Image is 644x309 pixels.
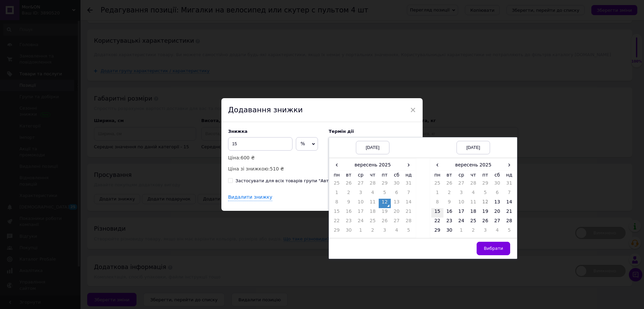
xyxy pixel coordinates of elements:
button: Вибрати [477,242,510,255]
td: 25 [467,218,479,227]
th: вересень 2025 [343,160,403,170]
td: 2 [467,227,479,236]
span: Вибрати [484,246,503,251]
td: 3 [455,189,467,199]
th: чт [367,170,379,180]
th: пт [479,170,491,180]
td: 4 [391,227,403,236]
td: 29 [379,180,391,189]
td: 26 [379,218,391,227]
td: 8 [331,199,343,208]
td: 27 [355,180,367,189]
td: 14 [402,199,415,208]
span: × [410,104,416,116]
td: 16 [343,208,355,218]
td: 2 [443,189,455,199]
td: 11 [367,199,379,208]
td: 21 [503,208,515,218]
p: Ціна зі знижкою: [228,165,322,172]
td: 1 [331,189,343,199]
td: 3 [379,227,391,236]
td: 23 [343,218,355,227]
td: 25 [331,180,343,189]
td: 7 [402,189,415,199]
td: 17 [455,208,467,218]
th: ср [455,170,467,180]
label: Термін дії [329,129,416,134]
span: › [503,160,515,170]
td: 10 [455,199,467,208]
span: › [402,160,415,170]
h3: ✅ Преимущества: [7,42,424,48]
td: 26 [443,180,455,189]
td: 26 [479,218,491,227]
td: 19 [479,208,491,218]
th: вт [343,170,355,180]
td: 29 [431,227,443,236]
td: 27 [391,218,403,227]
td: 1 [455,227,467,236]
td: 31 [503,180,515,189]
strong: 8 цветов подсветки [125,26,168,31]
th: ср [355,170,367,180]
input: 0 [228,137,292,151]
td: 18 [467,208,479,218]
td: 26 [343,180,355,189]
td: 22 [331,218,343,227]
strong: 2 режима работы [7,19,417,31]
td: 6 [491,189,503,199]
td: 5 [402,227,415,236]
p: Мигание и постоянный свет — для движения или стоянки [20,65,410,72]
td: 3 [355,189,367,199]
td: 6 [391,189,403,199]
td: 31 [402,180,415,189]
td: 28 [503,218,515,227]
td: 7 [503,189,515,199]
span: ‹ [331,160,343,170]
td: 28 [467,180,479,189]
th: сб [391,170,403,180]
td: 4 [367,189,379,199]
span: Додавання знижки [228,106,303,114]
td: 1 [355,227,367,236]
td: 17 [355,208,367,218]
th: пн [331,170,343,180]
td: 19 [379,208,391,218]
td: 1 [431,189,443,199]
td: 30 [491,180,503,189]
td: 22 [431,218,443,227]
td: 12 [379,199,391,208]
th: вересень 2025 [443,160,503,170]
div: Застосувати для всіх товарів групи "Авто товары " [235,178,353,184]
th: нд [503,170,515,180]
td: 2 [367,227,379,236]
span: % [301,141,305,146]
td: 18 [367,208,379,218]
body: Редактор, 716C1F3E-FA34-48F8-857E-35F012FC3044 [7,7,424,252]
td: 24 [455,218,467,227]
td: 28 [402,218,415,227]
th: нд [402,170,415,180]
th: пт [379,170,391,180]
td: 9 [443,199,455,208]
span: 510 ₴ [270,166,284,171]
td: 21 [402,208,415,218]
td: 29 [331,227,343,236]
td: 4 [467,189,479,199]
td: 23 [443,218,455,227]
td: 10 [355,199,367,208]
span: Знижка [228,129,248,134]
td: 28 [367,180,379,189]
td: 11 [467,199,479,208]
td: 16 [443,208,455,218]
td: 5 [479,189,491,199]
td: 20 [391,208,403,218]
span: ‹ [431,160,443,170]
th: сб [491,170,503,180]
p: Пульт дистанционного управления — удобно переключать режимы в движении [20,76,410,83]
p: Яркие с дистанционным управлением — надёжное решение для вашей безопасности на дороге! Подходят д... [7,18,424,32]
th: вт [443,170,455,180]
td: 25 [367,218,379,227]
td: 30 [443,227,455,236]
td: 27 [455,180,467,189]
